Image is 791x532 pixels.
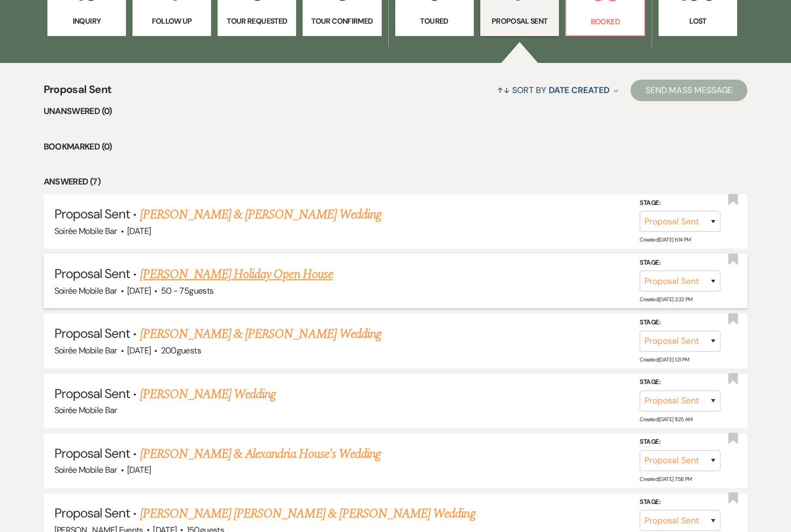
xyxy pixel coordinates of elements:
li: Answered (7) [44,175,748,189]
span: Created: [DATE] 7:58 PM [640,476,691,483]
span: Soirée Mobile Bar [54,285,117,296]
a: [PERSON_NAME] & [PERSON_NAME] Wedding [140,205,381,224]
span: [DATE] [127,225,151,237]
span: Created: [DATE] 6:14 PM [640,236,690,243]
span: Proposal Sent [54,325,130,342]
p: Proposal Sent [487,15,552,27]
span: Created: [DATE] 1:21 PM [640,356,689,363]
a: [PERSON_NAME] Holiday Open House [140,265,333,284]
span: Proposal Sent [54,265,130,282]
p: Booked [573,16,638,27]
span: Created: [DATE] 11:25 AM [640,416,692,423]
span: [DATE] [127,345,151,356]
li: Unanswered (0) [44,104,748,118]
span: Proposal Sent [54,205,130,222]
span: [DATE] [127,285,151,296]
label: Stage: [640,377,720,388]
p: Tour Requested [225,15,289,27]
a: [PERSON_NAME] Wedding [140,385,276,404]
p: Lost [666,15,730,27]
label: Stage: [640,257,720,269]
button: Send Mass Message [631,80,748,101]
label: Stage: [640,197,720,209]
span: Proposal Sent [44,81,112,104]
span: Proposal Sent [54,445,130,462]
label: Stage: [640,317,720,329]
p: Follow Up [139,15,204,27]
a: [PERSON_NAME] [PERSON_NAME] & [PERSON_NAME] Wedding [140,504,475,523]
a: [PERSON_NAME] & Alexandria House's Wedding [140,444,381,464]
span: Date Created [549,84,610,96]
label: Stage: [640,436,720,448]
span: 200 guests [161,345,201,356]
p: Toured [402,15,467,27]
span: Soirée Mobile Bar [54,464,117,476]
li: Bookmarked (0) [44,140,748,154]
span: ↑↓ [497,84,510,96]
span: Created: [DATE] 2:32 PM [640,296,692,303]
span: Soirée Mobile Bar [54,405,117,416]
button: Sort By Date Created [493,76,622,104]
a: [PERSON_NAME] & [PERSON_NAME] Wedding [140,324,381,344]
p: Inquiry [54,15,119,27]
span: Proposal Sent [54,505,130,521]
span: Soirée Mobile Bar [54,225,117,237]
label: Stage: [640,496,720,508]
span: [DATE] [127,464,151,476]
span: Proposal Sent [54,385,130,402]
span: 50 - 75 guests [161,285,214,296]
p: Tour Confirmed [310,15,374,27]
span: Soirée Mobile Bar [54,345,117,356]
